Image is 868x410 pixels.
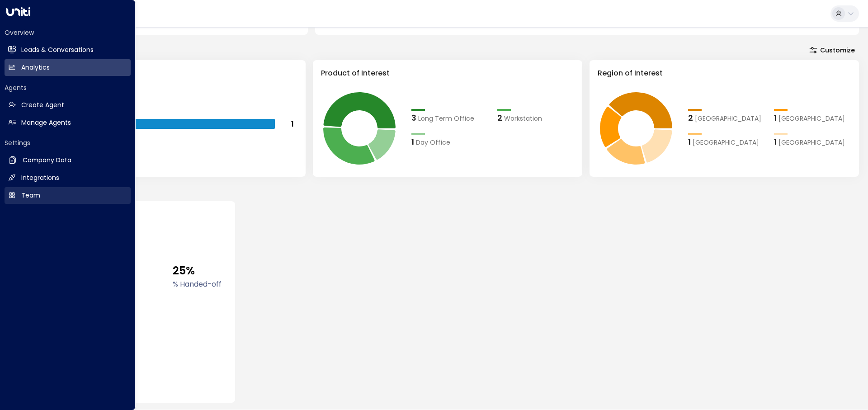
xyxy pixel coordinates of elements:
h2: Create Agent [21,100,64,110]
div: 2Workstation [497,112,574,124]
div: 2 [688,112,693,124]
h2: Settings [5,138,131,147]
div: 1Leiden [688,136,765,148]
div: 1Porto [774,112,851,124]
div: 3Long Term Office [411,112,488,124]
a: Leads & Conversations [5,42,131,58]
div: 1 [688,136,691,148]
h2: Overview [5,28,131,37]
span: 25% [173,263,222,279]
a: Company Data [5,152,131,169]
h2: Team [21,191,40,200]
a: Integrations [5,170,131,186]
span: Madrid [778,138,845,147]
span: Barcelona [695,114,761,123]
div: 2Barcelona [688,112,765,124]
span: Long Term Office [418,114,474,123]
h2: Analytics [21,63,50,72]
div: 3 [411,112,416,124]
h2: Manage Agents [21,118,71,127]
div: 1 [411,136,414,148]
h2: Leads & Conversations [21,45,94,55]
div: 1Madrid [774,136,851,148]
div: 1 [774,136,777,148]
h2: Company Data [23,156,71,165]
a: Manage Agents [5,114,131,131]
span: Day Office [416,138,450,147]
a: Create Agent [5,97,131,113]
h3: Region of Interest [598,68,851,79]
a: Team [5,187,131,204]
tspan: 1 [291,119,294,129]
div: 1 [774,112,777,124]
span: Workstation [504,114,542,123]
button: Customize [805,44,859,57]
div: 1Day Office [411,136,488,148]
a: Analytics [5,59,131,76]
h3: Product of Interest [321,68,574,79]
span: Porto [778,114,845,123]
h3: Range of Team Size [44,68,297,79]
span: Leiden [693,138,759,147]
h2: Integrations [21,173,59,183]
div: 2 [497,112,502,124]
h2: Agents [5,83,131,92]
p: Conversion Metrics [36,186,859,197]
label: % Handed-off [173,279,222,290]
